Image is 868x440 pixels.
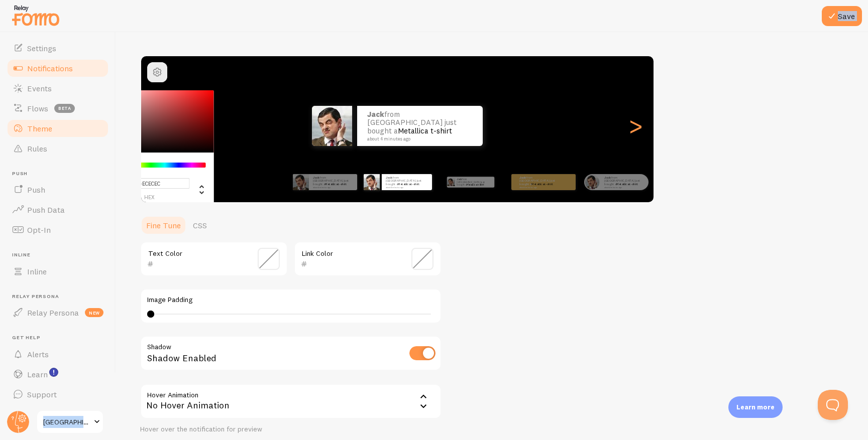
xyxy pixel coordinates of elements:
img: Fomo [293,174,309,190]
a: Metallica t-shirt [467,183,484,186]
a: Metallica t-shirt [531,182,553,186]
span: new [85,308,103,317]
p: from [GEOGRAPHIC_DATA] just bought a [386,176,428,188]
span: Inline [27,266,47,276]
span: Support [27,389,57,399]
a: Metallica t-shirt [616,182,638,186]
a: CSS [187,215,213,235]
span: Push [12,171,110,177]
a: Relay Persona new [6,303,110,323]
small: about 4 minutes ago [313,186,352,188]
small: about 4 minutes ago [367,136,470,141]
span: beta [54,104,75,113]
p: from [GEOGRAPHIC_DATA] just bought a [367,110,473,141]
div: Learn more [728,396,783,418]
span: Push [27,185,45,195]
a: Notifications [6,58,110,78]
span: Theme [27,123,52,133]
img: fomo-relay-logo-orange.svg [11,3,61,28]
p: from [GEOGRAPHIC_DATA] just bought a [313,176,353,188]
a: Inline [6,261,110,281]
a: Events [6,78,110,98]
span: Events [27,83,52,93]
a: Metallica t-shirt [325,182,347,186]
a: Alerts [6,344,110,364]
span: Relay Persona [27,308,79,318]
div: Change another color definition [190,178,206,201]
iframe: Help Scout Beacon - Open [818,390,848,420]
a: Push Data [6,200,110,220]
strong: jack [519,176,526,180]
span: Inline [12,252,110,258]
span: Get Help [12,335,110,341]
a: Metallica t-shirt [398,182,419,186]
strong: jack [604,176,611,180]
a: Settings [6,38,110,58]
span: Learn [27,369,48,379]
div: No Hover Animation [140,384,442,419]
div: Previous slide [153,90,165,162]
a: Learn [6,364,110,384]
a: Metallica t-shirt [398,126,452,135]
span: hex [109,195,190,200]
a: Theme [6,118,110,138]
a: Support [6,384,110,404]
p: from [GEOGRAPHIC_DATA] just bought a [519,176,560,188]
p: from [GEOGRAPHIC_DATA] just bought a [604,176,644,188]
a: Push [6,180,110,200]
a: Fine Tune [140,215,187,235]
div: Shadow Enabled [140,336,442,372]
div: Next slide [629,90,641,162]
p: Learn more [736,402,775,412]
span: Notifications [27,63,73,73]
a: Opt-In [6,220,110,240]
span: Flows [27,103,48,113]
span: Rules [27,143,47,154]
small: about 4 minutes ago [386,186,427,188]
h2: Gap [141,62,654,78]
img: Fomo [312,106,352,146]
small: about 4 minutes ago [604,186,643,188]
div: Hover over the notification for preview [140,425,442,434]
img: Fomo [585,175,599,189]
svg: <p>Watch New Feature Tutorials!</p> [49,368,58,377]
small: about 4 minutes ago [519,186,559,188]
div: Chrome color picker [101,90,214,206]
span: Push Data [27,205,65,215]
span: Alerts [27,349,49,359]
span: Settings [27,43,56,53]
span: Opt-In [27,225,51,235]
strong: jack [313,176,320,180]
img: Fomo [364,174,380,190]
strong: jack [367,109,384,119]
strong: jack [457,178,462,181]
a: Rules [6,138,110,159]
span: [GEOGRAPHIC_DATA] [43,416,91,428]
a: Flows beta [6,98,110,118]
label: Image Padding [147,296,435,305]
span: Relay Persona [12,294,110,300]
a: [GEOGRAPHIC_DATA] [36,410,104,434]
img: Fomo [447,178,455,186]
strong: jack [386,176,393,180]
p: from [GEOGRAPHIC_DATA] just bought a [457,177,490,188]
